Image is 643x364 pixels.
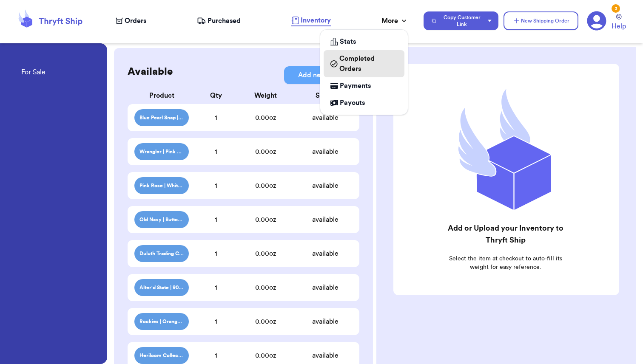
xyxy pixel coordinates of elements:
a: Orders [116,16,146,26]
div: Weight [233,90,298,101]
a: For Sale [21,67,46,79]
span: Blue Pearl Snap | $0 [139,114,184,121]
p: Select the item at checkout to auto-fill its weight for easy reference. [442,254,569,271]
div: Status [298,90,353,101]
div: 1 [189,113,243,123]
span: Wrangler | Pink Patterned Pearl Snap | $4 [139,148,184,155]
a: Purchased [197,16,241,26]
div: available [298,282,353,293]
span: Rockies | Orange Plaid Pearl Snap | $4 [139,318,184,325]
div: 1 [189,181,243,191]
button: Copy Customer Link [424,11,498,30]
div: 0.00 oz [233,282,298,293]
button: Add new Items [284,66,359,84]
span: Duluth Trading Co | Blue Flannel | $5 [139,250,184,257]
span: Alter'd State | 90s Country Graphic Tee | $4 [139,284,184,291]
span: Help [612,21,626,31]
h2: Available [128,65,173,79]
span: Old Navy | Button Down Sweater | $4 [139,216,184,223]
span: Inventory [301,15,331,25]
span: Purchased [208,16,241,26]
a: 3 [587,11,606,31]
a: Inventory [291,15,331,26]
div: 3 [612,4,620,13]
div: 1 [189,248,243,259]
div: available [298,113,353,123]
div: 0.00 oz [233,248,298,259]
div: Product [134,90,189,101]
span: Payouts [340,98,365,108]
button: New Shipping Order [504,11,578,30]
div: available [298,350,353,361]
span: Payments [340,81,371,91]
div: 0.00 oz [233,214,298,225]
span: Heriloom Collectibles | Green Pattern Sweater Zip up | $4 [139,352,184,359]
div: available [298,248,353,259]
div: 1 [189,147,243,157]
div: 1 [189,350,243,361]
div: available [298,147,353,157]
div: Qty [189,90,243,101]
a: Payments [324,77,404,94]
div: 0.00 oz [233,181,298,191]
a: Help [612,14,626,31]
div: 1 [189,282,243,293]
div: 1 [189,316,243,327]
span: Orders [125,16,146,26]
a: Stats [324,33,404,50]
div: 0.00 oz [233,316,298,327]
a: Payouts [324,94,404,111]
div: 1 [189,214,243,225]
div: 0.00 oz [233,350,298,361]
div: available [298,181,353,191]
div: More [381,16,408,26]
div: 0.00 oz [233,147,298,157]
a: Completed Orders [324,50,404,77]
div: available [298,214,353,225]
h2: Add or Upload your Inventory to Thryft Ship [442,222,569,246]
div: available [298,316,353,327]
span: Completed Orders [339,54,398,74]
div: 0.00 oz [233,113,298,123]
span: Stats [340,37,356,47]
span: Pink Rose | White Button Sweater | $16 [139,182,184,189]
